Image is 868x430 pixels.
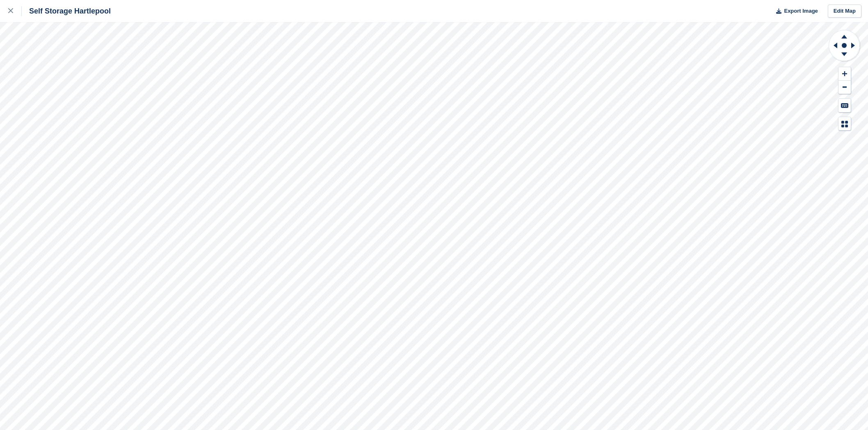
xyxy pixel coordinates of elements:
span: Export Image [784,7,818,15]
button: Export Image [771,5,818,18]
button: Keyboard Shortcuts [838,99,851,112]
button: Zoom In [838,67,851,81]
button: Zoom Out [838,81,851,94]
div: Self Storage Hartlepool [22,6,111,16]
a: Edit Map [828,5,861,18]
button: Map Legend [838,117,851,131]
